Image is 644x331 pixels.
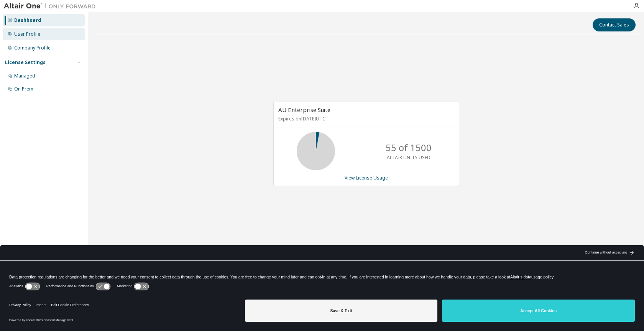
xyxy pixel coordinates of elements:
p: 55 of 1500 [386,141,432,154]
div: License Settings [5,59,46,66]
div: User Profile [14,31,40,37]
span: AU Enterprise Suite [278,106,330,114]
p: Expires on [DATE] UTC [278,115,452,122]
img: Altair One [4,2,100,10]
div: Dashboard [14,17,41,23]
div: Company Profile [14,45,51,51]
div: Managed [14,73,35,79]
div: On Prem [14,86,33,92]
a: View License Usage [345,175,388,181]
p: ALTAIR UNITS USED [387,154,430,161]
button: Contact Sales [593,18,636,31]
